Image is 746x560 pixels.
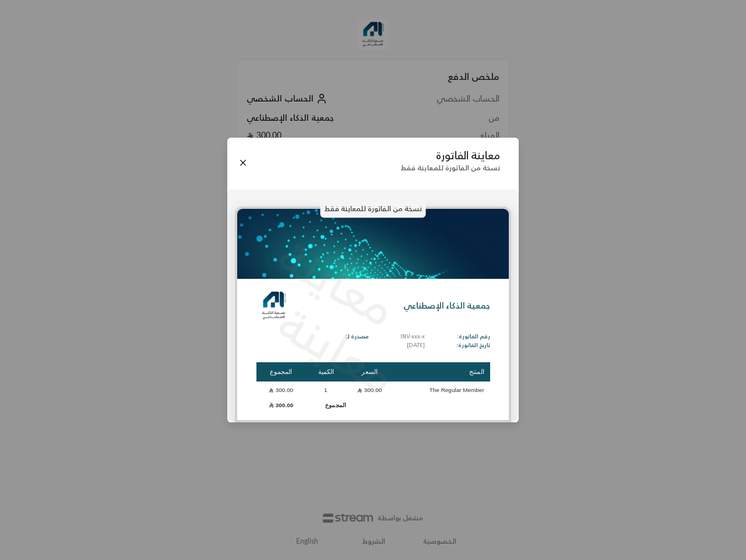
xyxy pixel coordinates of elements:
[456,341,490,350] p: تاريخ الفاتورة:
[321,199,426,218] p: نسخة من الفاتورة للمعاينة فقط
[256,361,490,412] table: Products
[306,399,346,411] td: المجموع
[256,362,306,381] th: المجموع
[400,332,425,341] p: INV-xxx-x
[393,383,490,398] td: The Regular Member
[400,149,500,162] p: معاينة الفاتورة
[403,300,490,312] p: جمعية الذكاء الإصطناعي
[256,383,306,398] td: 300.00
[266,220,409,343] p: معاينة
[400,341,425,350] p: [DATE]
[393,362,490,381] th: المنتج
[256,399,306,411] td: 300.00
[237,209,509,279] img: header_mtnhr.png
[320,386,332,394] span: 1
[237,156,249,169] button: Close
[400,163,500,172] p: نسخة من الفاتورة للمعاينة فقط
[456,332,490,341] p: رقم الفاتورة:
[256,288,291,323] img: Logo
[266,288,409,411] p: معاينة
